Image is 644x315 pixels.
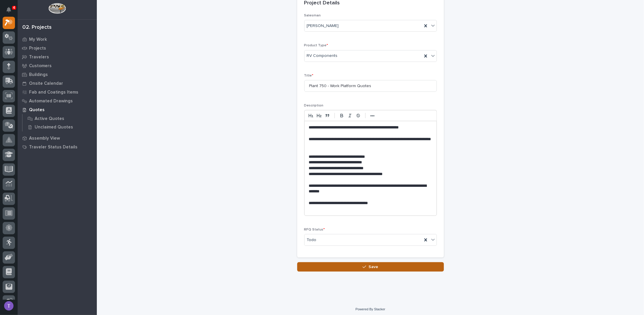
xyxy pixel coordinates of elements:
p: Traveler Status Details [29,145,77,150]
span: [PERSON_NAME] [307,23,339,29]
span: Title [304,74,314,77]
span: RV Components [307,53,338,59]
p: Active Quotes [35,116,64,121]
p: Fab and Coatings Items [29,90,78,95]
div: 02. Projects [22,24,52,31]
span: Salesman [304,14,321,17]
span: Save [369,264,378,270]
span: Todo [307,237,317,243]
button: users-avatar [3,300,15,312]
a: Buildings [18,70,97,79]
p: Buildings [29,72,48,77]
p: Onsite Calendar [29,81,63,86]
a: Customers [18,61,97,70]
a: Traveler Status Details [18,143,97,151]
a: Powered By Stacker [356,307,385,311]
a: Fab and Coatings Items [18,88,97,96]
a: Travelers [18,52,97,61]
a: Onsite Calendar [18,79,97,88]
span: Product Type [304,44,328,47]
a: Projects [18,44,97,52]
a: Unclaimed Quotes [23,123,97,131]
img: Workspace Logo [48,3,66,14]
p: Automated Drawings [29,99,73,104]
p: Travelers [29,55,49,60]
a: Active Quotes [23,114,97,123]
p: Quotes [29,107,45,113]
a: Assembly View [18,134,97,143]
button: ••• [369,112,377,119]
div: Notifications4 [7,7,15,16]
p: Customers [29,63,52,69]
button: Save [297,262,444,272]
button: Notifications [3,4,15,16]
span: RFQ Status [304,228,325,231]
a: Quotes [18,105,97,114]
p: My Work [29,37,47,42]
p: Projects [29,46,46,51]
span: Description [304,104,324,107]
p: Assembly View [29,136,60,141]
a: Automated Drawings [18,96,97,105]
p: 4 [13,6,15,10]
p: Unclaimed Quotes [35,125,73,130]
strong: ••• [370,114,375,118]
a: My Work [18,35,97,44]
